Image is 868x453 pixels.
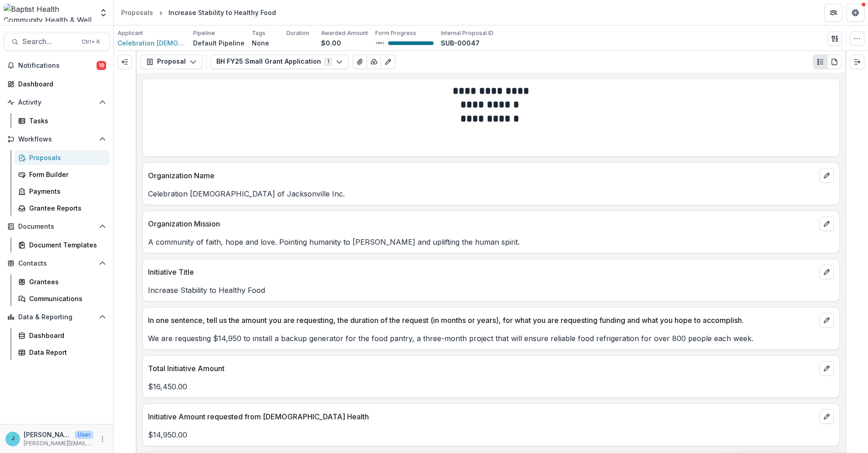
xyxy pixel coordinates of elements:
span: Workflows [18,136,95,143]
div: Grantees [29,277,102,287]
div: Jennifer [11,436,15,442]
button: Notifications19 [4,58,110,73]
p: 100 % [375,40,384,46]
a: Payments [15,184,110,199]
button: PDF view [827,55,842,69]
div: Increase Stability to Healthy Food [168,8,276,17]
span: Contacts [18,260,95,267]
p: Form Progress [375,29,416,37]
div: Data Report [29,347,102,357]
button: Open Documents [4,219,110,234]
span: Activity [18,99,95,106]
div: Proposals [121,8,153,17]
p: SUB-00047 [441,38,480,48]
button: Open Contacts [4,256,110,271]
span: Notifications [18,62,97,70]
p: Tags [252,29,266,37]
button: Plaintext view [813,55,827,69]
p: Increase Stability to Healthy Food [148,285,834,296]
button: edit [819,265,834,279]
span: Documents [18,223,95,231]
div: Proposals [29,153,102,162]
p: Celebration [DEMOGRAPHIC_DATA] of Jacksonville Inc. [148,188,834,199]
button: Search... [4,33,110,51]
p: None [252,38,269,48]
button: Open Workflows [4,132,110,146]
button: Edit as form [381,55,395,69]
p: Default Pipeline [193,38,245,48]
p: Pipeline [193,29,215,37]
p: Organization Mission [148,218,816,229]
div: Form Builder [29,170,102,179]
a: Proposals [117,6,157,19]
button: Proposal [140,55,203,69]
button: Expand left [117,55,132,69]
button: edit [819,409,834,424]
button: Partners [824,4,842,22]
a: Dashboard [4,76,110,91]
a: Celebration [DEMOGRAPHIC_DATA] of Jacksonville Inc. [117,38,186,48]
p: $14,950.00 [148,429,834,440]
button: Open Data & Reporting [4,310,110,324]
img: Baptist Health Community Health & Well Being logo [4,4,93,22]
button: More [97,433,108,444]
a: Data Report [15,345,110,360]
p: Internal Proposal ID [441,29,494,37]
p: Awarded Amount [321,29,368,37]
a: Tasks [15,113,110,128]
span: Search... [22,37,76,46]
button: edit [819,313,834,327]
p: [PERSON_NAME] [24,430,71,439]
p: Initiative Amount requested from [DEMOGRAPHIC_DATA] Health [148,411,816,422]
a: Grantees [15,274,110,289]
div: Document Templates [29,240,102,250]
a: Communications [15,291,110,306]
span: Data & Reporting [18,313,95,321]
p: $0.00 [321,38,341,48]
button: Open Activity [4,95,110,110]
button: edit [819,168,834,183]
p: A community of faith, hope and love. Pointing humanity to [PERSON_NAME] and uplifting the human s... [148,237,834,247]
button: edit [819,361,834,376]
button: View Attached Files [352,55,367,69]
nav: breadcrumb [117,6,280,19]
p: User [75,431,93,439]
button: Get Help [846,4,864,22]
div: Dashboard [29,331,102,340]
button: Expand right [850,55,864,69]
button: edit [819,216,834,231]
p: Organization Name [148,170,816,181]
p: Initiative Title [148,267,816,277]
div: Payments [29,186,102,196]
a: Dashboard [15,328,110,343]
div: Communications [29,294,102,303]
p: $16,450.00 [148,381,834,392]
p: Applicant [117,29,143,37]
a: Grantee Reports [15,201,110,216]
p: Duration [286,29,309,37]
a: Proposals [15,150,110,165]
a: Form Builder [15,167,110,182]
p: In one sentence, tell us the amount you are requesting, the duration of the request (in months or... [148,315,816,326]
span: 19 [97,61,106,70]
div: Dashboard [18,79,102,89]
div: Ctrl + K [80,37,102,47]
a: Document Templates [15,237,110,252]
button: BH FY25 Small Grant Application1 [210,55,349,69]
p: [PERSON_NAME][EMAIL_ADDRESS][PERSON_NAME][DOMAIN_NAME] [24,439,93,448]
button: Open entity switcher [97,4,110,22]
div: Tasks [29,116,102,126]
div: Grantee Reports [29,203,102,213]
p: We are requesting $14,950 to install a backup generator for the food pantry, a three-month projec... [148,333,834,344]
p: Total Initiative Amount [148,363,816,374]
